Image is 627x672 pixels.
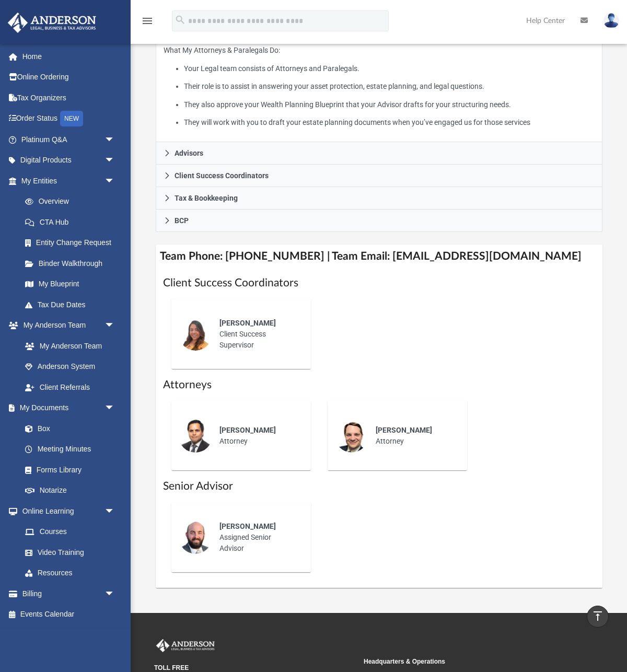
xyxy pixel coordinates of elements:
span: [PERSON_NAME] [219,522,276,530]
a: Video Training [15,542,120,563]
a: Client Referrals [15,377,125,398]
i: search [175,14,186,26]
div: Attorney [368,418,460,454]
span: [PERSON_NAME] [219,319,276,327]
a: My Documentsarrow_drop_down [7,398,125,419]
a: Overview [15,191,131,212]
span: arrow_drop_down [104,583,125,605]
a: My Entitiesarrow_drop_down [7,170,131,191]
a: menu [141,20,154,27]
a: Tax Due Dates [15,294,131,315]
a: Digital Productsarrow_drop_down [7,150,131,171]
a: Resources [15,563,125,584]
a: Meeting Minutes [15,439,125,460]
a: Binder Walkthrough [15,253,131,274]
img: thumbnail [179,419,212,453]
span: arrow_drop_down [104,170,125,192]
a: Box [15,418,120,439]
span: arrow_drop_down [104,129,125,150]
a: Anderson System [15,356,125,377]
h1: Senior Advisor [163,479,595,494]
a: Online Ordering [7,67,131,88]
span: Advisors [175,149,203,157]
a: BCP [156,210,602,232]
img: thumbnail [179,520,212,554]
a: Events Calendar [7,604,131,625]
img: Anderson Advisors Platinum Portal [5,13,99,33]
a: Entity Change Request [15,233,131,253]
a: My Anderson Teamarrow_drop_down [7,315,125,336]
a: Order StatusNEW [7,108,131,130]
span: Tax & Bookkeeping [175,194,238,202]
a: Notarize [15,480,125,501]
span: [PERSON_NAME] [376,426,432,434]
i: menu [141,15,154,27]
li: They also approve your Wealth Planning Blueprint that your Advisor drafts for your structuring ne... [184,98,595,111]
a: Tax & Bookkeeping [156,187,602,210]
a: Home [7,46,131,67]
li: Your Legal team consists of Attorneys and Paralegals. [184,62,595,75]
div: NEW [60,111,83,126]
h1: Attorneys [163,377,595,392]
div: Assigned Senior Advisor [212,514,304,561]
span: [PERSON_NAME] [219,426,276,434]
img: Anderson Advisors Platinum Portal [154,639,217,653]
img: thumbnail [335,419,368,453]
a: Courses [15,522,125,542]
span: arrow_drop_down [104,501,125,522]
a: CTA Hub [15,212,131,233]
a: My Blueprint [15,274,125,295]
div: Client Success Supervisor [212,310,304,358]
div: Attorneys & Paralegals [156,37,602,143]
a: Online Learningarrow_drop_down [7,501,125,522]
a: Platinum Q&Aarrow_drop_down [7,129,131,150]
a: Billingarrow_drop_down [7,583,131,604]
img: User Pic [603,13,619,28]
i: vertical_align_top [591,610,604,622]
a: Client Success Coordinators [156,165,602,187]
span: arrow_drop_down [104,398,125,419]
div: Attorney [212,418,304,454]
span: arrow_drop_down [104,150,125,171]
a: Forms Library [15,459,120,480]
a: Advisors [156,142,602,165]
span: Client Success Coordinators [175,172,269,179]
li: Their role is to assist in answering your asset protection, estate planning, and legal questions. [184,80,595,93]
a: vertical_align_top [587,606,609,628]
span: BCP [175,217,189,224]
p: What My Attorneys & Paralegals Do: [164,44,595,129]
li: They will work with you to draft your estate planning documents when you’ve engaged us for those ... [184,116,595,129]
a: Tax Organizers [7,87,131,108]
h1: Client Success Coordinators [163,275,595,291]
img: thumbnail [179,317,212,351]
a: My Anderson Team [15,335,120,356]
small: Headquarters & Operations [364,657,566,666]
h4: Team Phone: [PHONE_NUMBER] | Team Email: [EMAIL_ADDRESS][DOMAIN_NAME] [156,245,602,268]
span: arrow_drop_down [104,315,125,337]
